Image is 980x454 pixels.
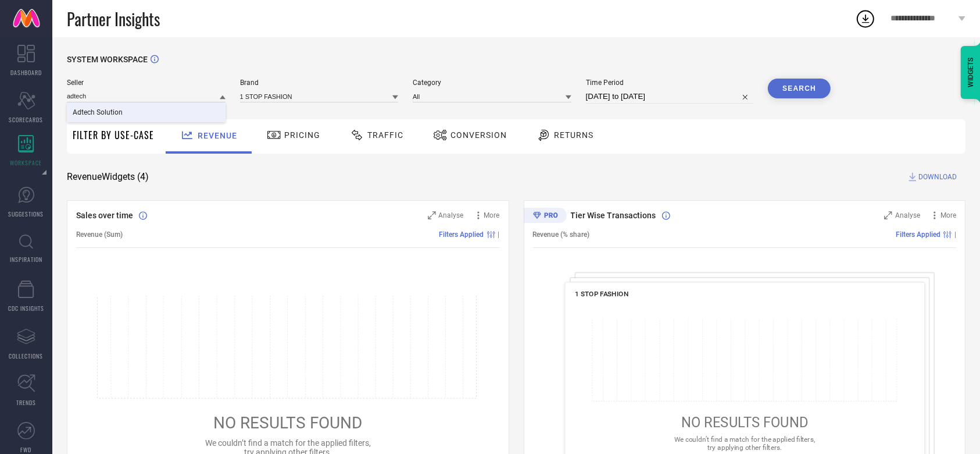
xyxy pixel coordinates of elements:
span: Filter By Use-Case [73,128,154,142]
span: COLLECTIONS [9,352,44,360]
input: Select time period [586,90,754,104]
span: DOWNLOAD [918,171,957,183]
svg: Zoom [884,211,892,219]
span: Time Period [586,79,754,87]
div: Premium [524,208,567,225]
span: Filters Applied [439,230,484,239]
span: Category [413,79,571,87]
button: Search [768,79,831,98]
span: Partner Insights [67,7,160,31]
span: Returns [554,130,593,140]
span: We couldn’t find a match for the applied filters, try applying other filters. [674,435,815,451]
span: INSPIRATION [10,255,42,264]
span: | [498,230,500,239]
span: Pricing [284,130,320,140]
span: SCORECARDS [9,115,44,124]
span: Sales over time [76,211,133,220]
span: CDC INSIGHTS [8,304,44,313]
span: More [484,211,500,219]
span: WORKSPACE [10,158,42,167]
span: Filters Applied [896,230,940,239]
span: Analyse [895,211,920,219]
span: Traffic [367,130,403,140]
span: | [954,230,956,239]
span: Seller [67,79,226,87]
span: Revenue [198,131,237,140]
span: FWD [21,445,32,454]
svg: Zoom [428,211,436,219]
span: SUGGESTIONS [9,210,44,218]
span: 1 STOP FASHION [575,290,628,298]
span: TRENDS [16,398,36,407]
div: Adtech Solution [67,102,226,122]
span: Brand [240,79,399,87]
span: NO RESULTS FOUND [213,413,362,432]
span: DASHBOARD [10,68,42,77]
span: Conversion [450,130,507,140]
span: Revenue (Sum) [76,230,123,239]
span: Analyse [439,211,464,219]
span: Adtech Solution [73,108,123,116]
span: Revenue Widgets ( 4 ) [67,171,149,183]
span: SYSTEM WORKSPACE [67,55,148,64]
span: Revenue (% share) [533,230,590,239]
span: More [940,211,956,219]
div: Open download list [855,8,876,29]
span: NO RESULTS FOUND [681,414,808,430]
span: Tier Wise Transactions [571,211,656,220]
